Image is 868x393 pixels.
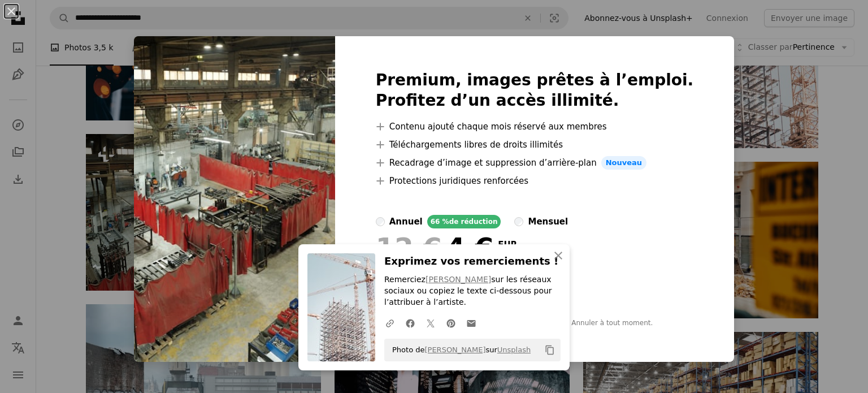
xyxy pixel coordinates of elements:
h3: Exprimez vos remerciements ! [384,253,561,270]
input: annuel66 %de réduction [376,217,385,226]
li: Contenu ajouté chaque mois réservé aux membres [376,120,694,133]
button: Copier dans le presse-papier [540,340,559,360]
img: premium_photo-1682146920372-bd950e25125d [134,36,335,362]
h2: Premium, images prêtes à l’emploi. Profitez d’un accès illimité. [376,70,694,111]
input: mensuel [514,217,523,226]
a: Partager par mail [461,312,481,334]
li: Téléchargements libres de droits illimités [376,138,694,152]
a: [PERSON_NAME] [426,275,491,284]
div: mensuel [528,215,568,228]
a: Partagez-lePinterest [441,312,461,334]
li: Recadrage d’image et suppression d’arrière-plan [376,156,694,170]
a: Unsplash [497,346,531,354]
div: 66 % de réduction [427,215,501,228]
span: Photo de sur [387,341,531,359]
span: 12 € [376,233,442,262]
span: EUR [498,240,544,250]
p: Remerciez sur les réseaux sociaux ou copiez le texte ci-dessous pour l’attribuer à l’artiste. [384,274,561,308]
span: Nouveau [601,156,646,170]
li: Protections juridiques renforcées [376,174,694,188]
a: Partagez-leFacebook [400,312,420,334]
div: annuel [389,215,423,228]
a: [PERSON_NAME] [424,346,485,354]
div: 4 € [376,233,493,262]
a: Partagez-leTwitter [420,312,441,334]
